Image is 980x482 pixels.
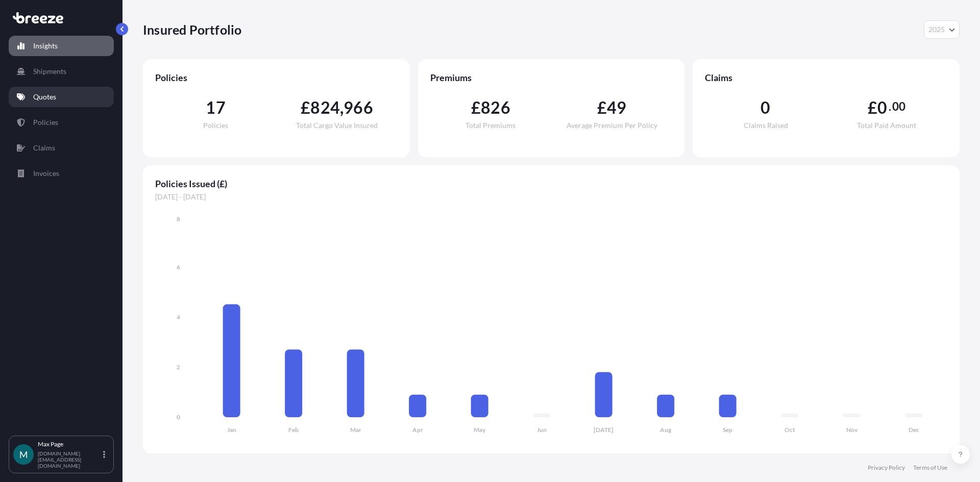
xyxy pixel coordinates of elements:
p: Shipments [33,66,66,77]
tspan: Feb [288,426,299,434]
span: Claims [705,71,947,84]
span: 0 [761,99,770,116]
p: Claims [33,143,55,153]
button: Year Selector [924,20,960,39]
span: Claims Raised [744,122,788,129]
span: Total Premiums [465,122,516,129]
p: Policies [33,117,58,128]
tspan: Dec [909,426,919,434]
p: Insured Portfolio [143,21,241,38]
tspan: Sep [723,426,732,434]
span: Total Cargo Value Insured [296,122,378,129]
span: £ [597,99,607,116]
span: 0 [877,99,887,116]
span: £ [868,99,877,116]
a: Terms of Use [913,464,947,472]
tspan: 6 [177,263,180,271]
tspan: 0 [177,413,180,421]
p: Max Page [38,440,101,448]
span: 17 [206,99,225,116]
tspan: Mar [350,426,361,434]
span: £ [301,99,310,116]
span: Policies [155,71,398,84]
tspan: 4 [177,313,180,321]
a: Claims [9,138,114,158]
a: Privacy Policy [868,464,905,472]
span: 824 [310,99,340,116]
tspan: May [474,426,486,434]
tspan: Aug [660,426,672,434]
tspan: Apr [412,426,423,434]
span: Total Paid Amount [857,122,916,129]
tspan: [DATE] [594,426,614,434]
tspan: Jan [227,426,236,434]
span: [DATE] - [DATE] [155,192,947,202]
p: Invoices [33,168,59,179]
span: Average Premium Per Policy [567,122,657,129]
p: Quotes [33,92,56,102]
a: Invoices [9,163,114,184]
tspan: Jun [537,426,547,434]
tspan: Oct [785,426,795,434]
p: [DOMAIN_NAME][EMAIL_ADDRESS][DOMAIN_NAME] [38,450,101,469]
span: 49 [607,99,626,116]
span: 826 [481,99,510,116]
span: 2025 [928,24,945,35]
p: Insights [33,41,58,51]
tspan: 8 [177,215,180,223]
a: Shipments [9,61,114,82]
span: M [19,449,28,460]
tspan: Nov [846,426,858,434]
a: Insights [9,36,114,56]
tspan: 2 [177,363,180,371]
span: Policies Issued (£) [155,177,947,190]
span: , [340,99,344,116]
span: Premiums [430,71,673,84]
span: Policies [203,122,228,129]
span: £ [471,99,481,116]
span: 966 [344,99,373,116]
a: Quotes [9,87,114,107]
span: 00 [892,103,905,111]
span: . [889,103,891,111]
a: Policies [9,112,114,133]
